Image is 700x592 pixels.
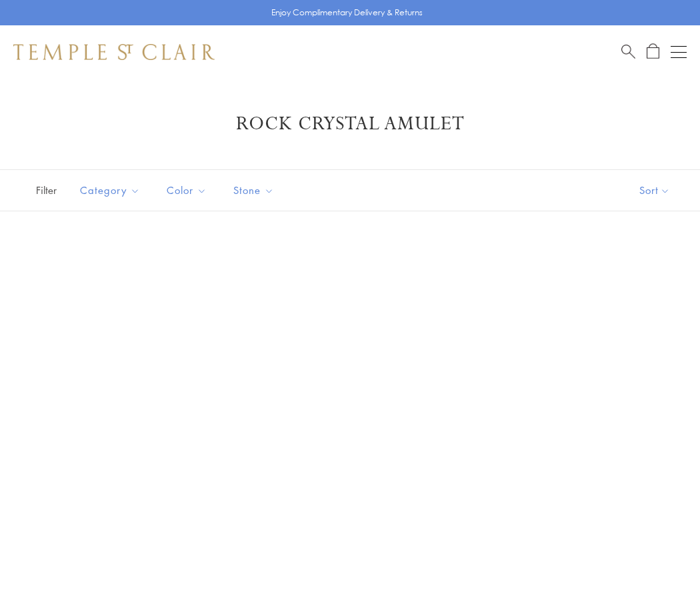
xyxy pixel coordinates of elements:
[73,182,150,199] span: Category
[271,6,423,19] p: Enjoy Complimentary Delivery & Returns
[160,182,217,199] span: Color
[671,44,687,60] button: Open navigation
[70,175,150,205] button: Category
[647,43,659,60] a: Open Shopping Bag
[13,44,215,60] img: Temple St. Clair
[621,43,635,60] a: Search
[157,175,217,205] button: Color
[227,182,284,199] span: Stone
[33,112,667,136] h1: Rock Crystal Amulet
[609,170,700,211] button: Show sort by
[223,175,284,205] button: Stone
